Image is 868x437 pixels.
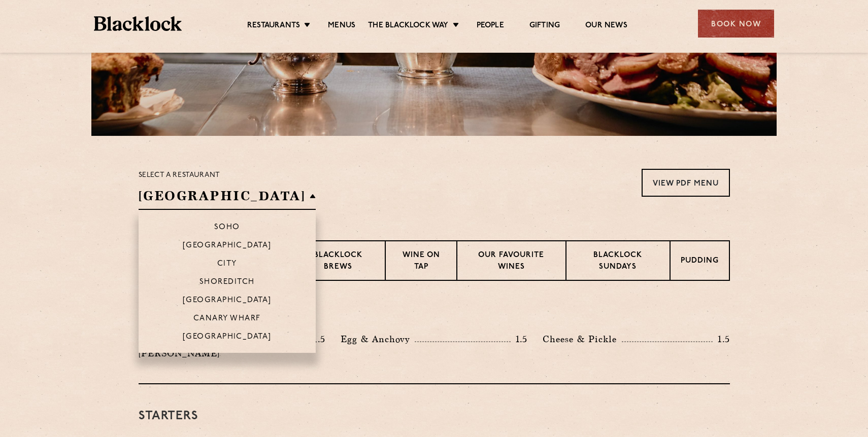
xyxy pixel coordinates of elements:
[183,296,272,306] p: [GEOGRAPHIC_DATA]
[139,410,730,423] h3: Starters
[328,21,355,32] a: Menus
[139,187,316,210] h2: [GEOGRAPHIC_DATA]
[468,250,555,274] p: Our favourite wines
[396,250,446,274] p: Wine on Tap
[713,333,730,346] p: 1.5
[511,333,528,346] p: 1.5
[199,278,255,288] p: Shoreditch
[183,333,272,343] p: [GEOGRAPHIC_DATA]
[577,250,659,274] p: Blacklock Sundays
[529,21,560,32] a: Gifting
[183,241,272,251] p: [GEOGRAPHIC_DATA]
[698,10,774,38] div: Book Now
[139,169,316,182] p: Select a restaurant
[543,332,622,346] p: Cheese & Pickle
[301,250,375,274] p: Blacklock Brews
[308,333,325,346] p: 1.5
[681,256,719,268] p: Pudding
[341,332,415,346] p: Egg & Anchovy
[94,16,182,31] img: BL_Textured_Logo-footer-cropped.svg
[217,260,237,270] p: City
[214,223,240,233] p: Soho
[139,306,730,319] h3: Pre Chop Bites
[193,314,260,324] p: Canary Wharf
[368,21,448,32] a: The Blacklock Way
[585,21,627,32] a: Our News
[247,21,300,32] a: Restaurants
[642,169,730,197] a: View PDF Menu
[477,21,504,32] a: People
